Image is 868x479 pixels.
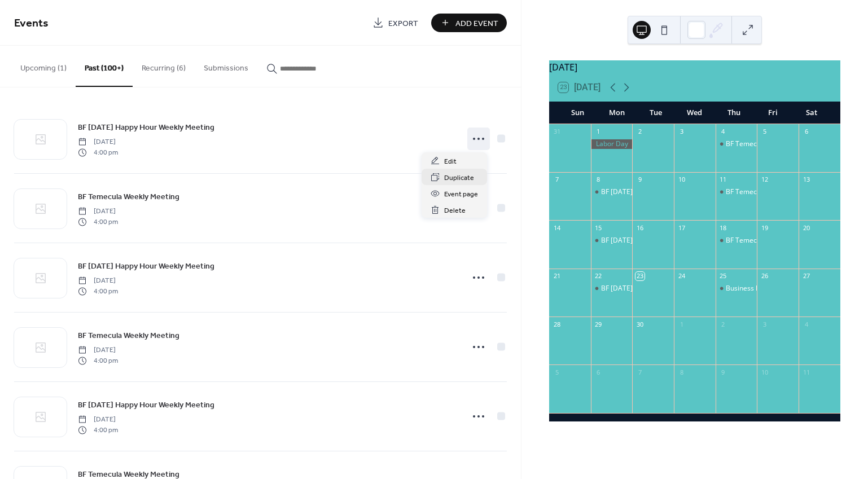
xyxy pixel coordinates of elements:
button: Add Event [431,14,507,32]
div: 15 [594,223,603,232]
div: 16 [635,223,644,232]
div: 6 [594,368,603,376]
div: BF [DATE] Happy Hour Weekly Meeting [601,187,724,197]
div: 5 [760,128,769,136]
div: BF Temecula Weekly Meeting [716,236,757,245]
div: 4 [802,320,810,328]
button: Past (100+) [76,46,133,87]
div: 12 [760,175,769,184]
span: [DATE] [78,345,118,355]
div: 9 [719,368,727,376]
div: 5 [553,368,561,376]
span: BF [DATE] Happy Hour Weekly Meeting [78,122,214,134]
div: 31 [553,128,561,136]
div: 20 [802,223,810,232]
a: BF Temecula Weekly Meeting [78,190,179,203]
span: 4:00 pm [78,286,118,296]
div: 9 [635,175,644,184]
div: 3 [677,128,686,136]
div: 24 [677,272,686,280]
div: BF Temecula Weekly Meeting [726,236,818,245]
span: 4:00 pm [78,355,118,366]
span: [DATE] [78,276,118,286]
div: BF [DATE] Happy Hour Weekly Meeting [601,236,724,245]
div: 17 [677,223,686,232]
span: 4:00 pm [78,147,118,157]
span: Events [14,12,49,34]
div: BF Monday Happy Hour Weekly Meeting [591,236,633,245]
div: 21 [553,272,561,280]
span: [DATE] [78,206,118,217]
div: 8 [594,175,603,184]
div: 23 [635,272,644,280]
span: Duplicate [444,172,474,184]
div: Wed [675,102,714,124]
span: BF Temecula Weekly Meeting [78,330,179,342]
div: 8 [677,368,686,376]
div: 10 [677,175,686,184]
div: Thu [714,102,753,124]
div: Sun [558,102,597,124]
span: [DATE] [78,137,118,147]
div: BF Temecula Weekly Meeting [726,187,818,197]
span: 4:00 pm [78,425,118,435]
div: 11 [719,175,727,184]
div: 7 [635,368,644,376]
div: 30 [635,320,644,328]
div: 29 [594,320,603,328]
span: Edit [444,156,457,168]
div: BF Monday Happy Hour Weekly Meeting [591,284,633,293]
span: Delete [444,205,466,217]
div: 6 [802,128,810,136]
span: Add Event [455,17,498,29]
div: 1 [594,128,603,136]
div: 19 [760,223,769,232]
div: Business Friends Mixer [726,284,799,293]
button: Upcoming (1) [11,46,76,86]
div: Business Friends Mixer [716,284,757,293]
span: BF Temecula Weekly Meeting [78,191,179,203]
a: BF [DATE] Happy Hour Weekly Meeting [78,398,214,411]
button: Recurring (6) [133,46,195,86]
div: [DATE] [549,60,840,74]
div: BF Monday Happy Hour Weekly Meeting [591,187,633,197]
div: 3 [760,320,769,328]
span: 4:00 pm [78,217,118,227]
div: 25 [719,272,727,280]
div: 18 [719,223,727,232]
div: 10 [760,368,769,376]
div: Labor Day [591,139,633,149]
a: BF [DATE] Happy Hour Weekly Meeting [78,260,214,273]
span: Event page [444,188,478,200]
a: BF Temecula Weekly Meeting [78,329,179,342]
div: Mon [597,102,636,124]
div: Tue [636,102,675,124]
div: 14 [553,223,561,232]
div: 27 [802,272,810,280]
span: Export [388,17,418,29]
span: BF [DATE] Happy Hour Weekly Meeting [78,261,214,273]
a: Export [364,14,427,32]
div: 1 [677,320,686,328]
a: BF [DATE] Happy Hour Weekly Meeting [78,121,214,134]
div: Sat [792,102,831,124]
div: 2 [719,320,727,328]
div: BF Temecula Weekly Meeting [726,139,818,149]
span: BF [DATE] Happy Hour Weekly Meeting [78,399,214,411]
div: 11 [802,368,810,376]
span: [DATE] [78,415,118,425]
div: 22 [594,272,603,280]
div: Fri [753,102,792,124]
div: BF Temecula Weekly Meeting [716,139,757,149]
div: 28 [553,320,561,328]
div: 4 [719,128,727,136]
button: Submissions [195,46,257,86]
div: BF Temecula Weekly Meeting [716,187,757,197]
div: 26 [760,272,769,280]
div: BF [DATE] Happy Hour Weekly Meeting [601,284,724,293]
div: 7 [553,175,561,184]
div: 13 [802,175,810,184]
div: 2 [635,128,644,136]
